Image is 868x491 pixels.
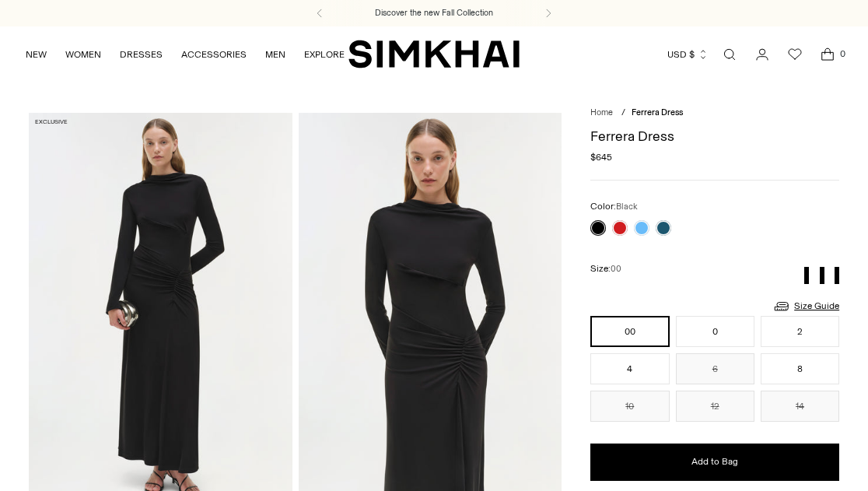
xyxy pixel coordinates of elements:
[590,316,669,347] button: 00
[676,391,754,422] button: 12
[590,107,613,117] a: Home
[611,264,621,274] span: 00
[590,107,839,120] nav: breadcrumbs
[667,37,709,72] button: USD $
[676,316,754,347] button: 0
[779,39,810,70] a: Wishlist
[265,37,285,72] a: MEN
[714,39,745,70] a: Open search modal
[676,353,754,384] button: 6
[65,37,101,72] a: WOMEN
[590,129,839,143] h1: Ferrera Dress
[120,37,163,72] a: DRESSES
[26,37,47,72] a: NEW
[835,47,849,61] span: 0
[348,39,520,69] a: SIMKHAI
[691,455,738,468] span: Add to Bag
[590,444,839,481] button: Add to Bag
[590,391,669,422] button: 10
[772,296,839,316] a: Size Guide
[304,37,345,72] a: EXPLORE
[761,391,839,422] button: 14
[590,353,669,384] button: 4
[181,37,247,72] a: ACCESSORIES
[621,107,625,120] div: /
[590,150,612,164] span: $645
[616,202,638,212] span: Black
[590,261,621,276] label: Size:
[632,107,683,117] span: Ferrera Dress
[761,316,839,347] button: 2
[375,7,493,19] a: Discover the new Fall Collection
[590,199,638,214] label: Color:
[747,39,778,70] a: Go to the account page
[761,353,839,384] button: 8
[812,39,843,70] a: Open cart modal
